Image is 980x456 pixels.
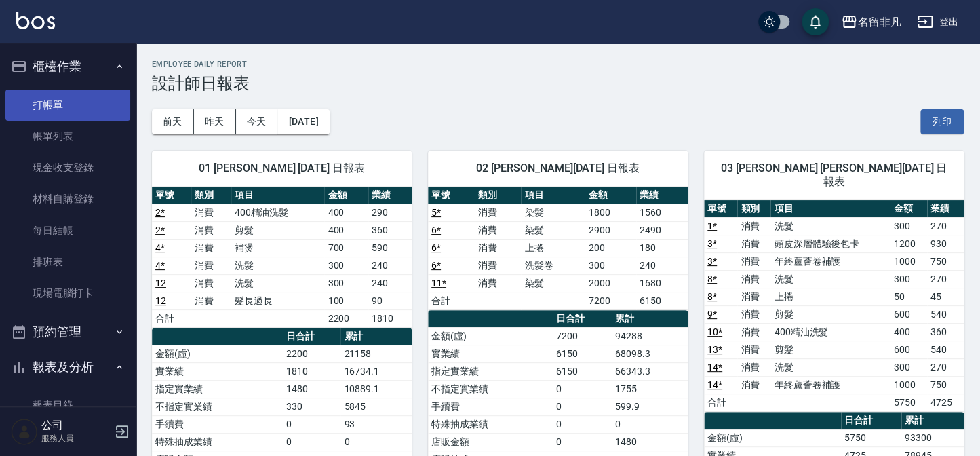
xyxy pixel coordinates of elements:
td: 0 [553,398,612,415]
td: 400 [324,204,368,221]
td: 300 [890,358,926,376]
a: 每日結帳 [5,215,130,246]
td: 手續費 [152,415,283,433]
td: 1755 [612,380,688,398]
td: 髮長過長 [231,292,325,309]
td: 6150 [553,345,612,362]
td: 240 [368,274,412,292]
a: 現金收支登錄 [5,152,130,183]
table: a dense table [428,187,688,310]
td: 750 [927,252,964,270]
td: 消費 [475,204,522,221]
td: 300 [324,256,368,274]
td: 590 [368,239,412,256]
td: 600 [890,341,926,358]
td: 300 [890,270,926,288]
button: save [802,8,829,35]
td: 599.9 [612,398,688,415]
th: 日合計 [841,412,901,430]
td: 700 [324,239,368,256]
td: 特殊抽成業績 [428,415,553,433]
td: 240 [636,256,688,274]
td: 2900 [585,221,636,239]
td: 21158 [340,345,412,362]
div: 名留非凡 [857,14,901,31]
td: 180 [636,239,688,256]
td: 300 [324,274,368,292]
td: 剪髮 [231,221,325,239]
td: 消費 [191,221,231,239]
h2: Employee Daily Report [152,60,964,69]
td: 消費 [737,235,770,252]
th: 日合計 [283,328,340,345]
td: 剪髮 [770,305,890,323]
td: 年終蘆薈卷補護 [770,376,890,394]
td: 6150 [636,292,688,309]
td: 100 [324,292,368,309]
td: 240 [368,256,412,274]
td: 補燙 [231,239,325,256]
td: 1680 [636,274,688,292]
td: 洗髮 [770,358,890,376]
td: 消費 [737,252,770,270]
span: 03 [PERSON_NAME] [PERSON_NAME][DATE] 日報表 [720,161,947,189]
button: 報表及分析 [5,349,130,385]
td: 270 [927,217,964,235]
td: 300 [890,217,926,235]
td: 90 [368,292,412,309]
img: Logo [16,12,55,29]
td: 消費 [191,204,231,221]
th: 項目 [521,187,585,204]
th: 業績 [368,187,412,204]
td: 200 [585,239,636,256]
td: 1000 [890,376,926,394]
td: 4725 [927,394,964,411]
th: 類別 [475,187,522,204]
td: 洗髮 [231,256,325,274]
td: 540 [927,341,964,358]
td: 店販金額 [428,433,553,451]
td: 消費 [191,274,231,292]
td: 0 [553,380,612,398]
td: 1810 [368,309,412,327]
td: 1800 [585,204,636,221]
a: 12 [155,295,166,306]
td: 消費 [737,358,770,376]
td: 消費 [737,288,770,305]
td: 實業績 [428,345,553,362]
td: 剪髮 [770,341,890,358]
td: 消費 [191,239,231,256]
td: 7200 [585,292,636,309]
td: 68098.3 [612,345,688,362]
p: 服務人員 [41,432,111,444]
td: 實業績 [152,362,283,380]
td: 290 [368,204,412,221]
th: 累計 [612,310,688,328]
td: 400 [324,221,368,239]
td: 93 [340,415,412,433]
td: 手續費 [428,398,553,415]
td: 540 [927,305,964,323]
td: 金額(虛) [428,327,553,345]
td: 5750 [841,429,901,446]
td: 270 [927,358,964,376]
th: 金額 [324,187,368,204]
td: 94288 [612,327,688,345]
td: 360 [927,323,964,341]
td: 2200 [283,345,340,362]
button: 登出 [912,9,964,35]
td: 年終蘆薈卷補護 [770,252,890,270]
th: 單號 [152,187,191,204]
td: 消費 [737,270,770,288]
button: 列印 [920,109,964,134]
th: 類別 [737,200,770,218]
td: 10889.1 [340,380,412,398]
td: 1000 [890,252,926,270]
table: a dense table [152,187,412,328]
th: 業績 [636,187,688,204]
td: 2200 [324,309,368,327]
span: 02 [PERSON_NAME][DATE] 日報表 [444,161,671,175]
a: 材料自購登錄 [5,183,130,214]
th: 累計 [340,328,412,345]
td: 93300 [901,429,964,446]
